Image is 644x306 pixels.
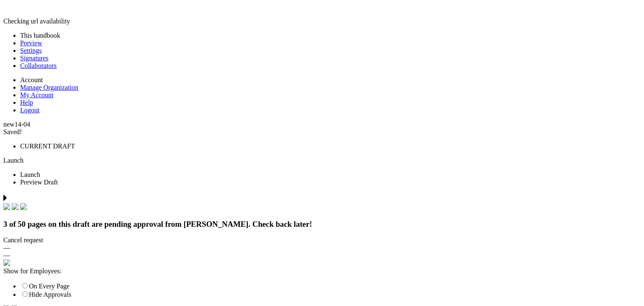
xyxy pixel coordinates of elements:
a: Collaborators [20,62,57,69]
span: Preview Draft [20,179,58,186]
a: Signatures [20,54,49,62]
input: Hide Approvals [22,291,28,297]
a: Settings [20,47,42,54]
a: Launch [3,157,23,164]
span: CURRENT DRAFT [20,143,75,150]
img: eye_approvals.svg [3,259,10,266]
input: On Every Page [22,283,28,288]
label: On Every Page [20,283,70,290]
span: Show for Employees: [3,267,62,275]
img: check.svg [20,203,27,210]
span: Checking url availability [3,18,70,25]
a: My Account [20,91,54,99]
a: Logout [20,106,39,114]
span: on this draft are pending approval from [PERSON_NAME]. Check back later! [48,220,312,228]
li: This handbook [20,32,641,39]
a: Help [20,99,33,106]
img: check.svg [12,203,18,210]
li: Account [20,76,641,84]
img: check.svg [3,203,10,210]
span: — [3,252,10,259]
span: Saved! [3,128,22,135]
span: Cancel request [3,236,43,244]
span: new14-04 [3,121,30,128]
a: Preview [20,39,42,47]
span: Launch [20,171,40,178]
div: — [3,244,641,252]
label: Hide Approvals [20,291,71,298]
span: 3 of 50 pages [3,220,46,228]
a: Manage Organization [20,84,78,91]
